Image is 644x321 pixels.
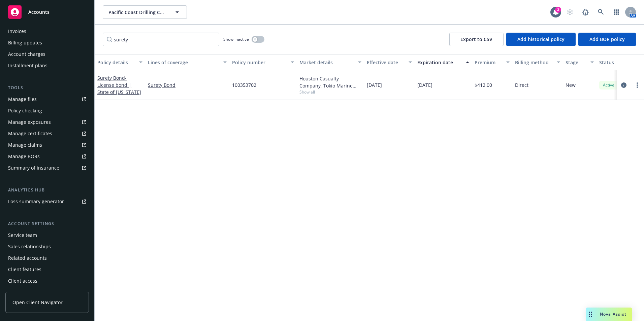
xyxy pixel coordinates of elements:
a: Related accounts [5,253,89,263]
div: Client access [8,276,37,286]
a: Accounts [5,3,89,22]
a: Surety Bond [148,81,227,88]
div: Policy checking [8,105,42,116]
div: Drag to move [586,308,594,321]
span: 100353702 [232,81,256,88]
div: Loss summary generator [8,196,64,207]
span: Export to CSV [460,36,492,42]
input: Filter by keyword... [103,33,219,46]
div: Effective date [367,59,405,66]
a: Start snowing [563,5,577,19]
div: Related accounts [8,253,47,263]
div: Premium [475,59,502,66]
button: Nova Assist [586,308,632,321]
button: Stage [563,54,597,70]
div: Expiration date [417,59,462,66]
a: more [633,81,641,89]
button: Billing method [512,54,563,70]
div: Billing method [515,59,553,66]
button: Market details [297,54,364,70]
div: Stage [566,59,586,66]
div: Manage certificates [8,128,52,139]
a: Report a Bug [579,5,592,19]
div: Policy details [97,59,135,66]
div: Status [599,59,640,66]
button: Pacific Coast Drilling Company, Inc. [103,5,187,19]
button: Add historical policy [506,33,576,46]
a: Client features [5,264,89,275]
span: New [566,81,576,88]
a: Manage files [5,94,89,105]
a: Sales relationships [5,241,89,252]
span: - License bond | State of [US_STATE] [97,75,141,95]
span: [DATE] [367,81,382,88]
div: Manage exposures [8,117,51,128]
span: Add historical policy [517,36,565,42]
a: Summary of insurance [5,163,89,173]
a: Switch app [610,5,623,19]
a: circleInformation [620,81,628,89]
button: Lines of coverage [145,54,229,70]
div: Invoices [8,26,26,37]
div: Service team [8,230,37,241]
a: Client access [5,276,89,286]
div: Account charges [8,49,45,60]
a: Search [594,5,608,19]
button: Policy details [95,54,145,70]
span: Show inactive [223,36,249,42]
button: Add BOR policy [578,33,636,46]
span: Add BOR policy [589,36,625,42]
div: Installment plans [8,60,47,71]
div: Manage BORs [8,151,40,162]
span: Pacific Coast Drilling Company, Inc. [108,9,167,16]
span: $412.00 [475,81,492,88]
div: Client features [8,264,41,275]
div: Market details [299,59,354,66]
a: Manage BORs [5,151,89,162]
span: Active [602,82,615,88]
span: Nova Assist [600,311,626,317]
div: Summary of insurance [8,163,59,173]
div: Sales relationships [8,241,51,252]
div: Houston Casualty Company, Tokio Marine HCC [299,75,361,89]
div: Lines of coverage [148,59,219,66]
div: Manage claims [8,140,42,150]
span: [DATE] [417,81,432,88]
span: Direct [515,81,528,88]
div: Account settings [5,220,89,227]
span: Open Client Navigator [12,299,63,306]
a: Policy checking [5,105,89,116]
a: Manage exposures [5,117,89,128]
a: Invoices [5,26,89,37]
a: Service team [5,230,89,241]
a: Loss summary generator [5,196,89,207]
div: Policy number [232,59,287,66]
span: Show all [299,89,361,95]
a: Billing updates [5,37,89,48]
button: Export to CSV [449,33,504,46]
button: Policy number [229,54,297,70]
a: Manage certificates [5,128,89,139]
div: Manage files [8,94,37,105]
div: Analytics hub [5,187,89,193]
a: Account charges [5,49,89,60]
a: Surety Bond [97,75,141,95]
a: Installment plans [5,60,89,71]
div: Billing updates [8,37,42,48]
button: Effective date [364,54,415,70]
div: 3 [555,7,561,13]
button: Expiration date [415,54,472,70]
div: Tools [5,84,89,91]
a: Manage claims [5,140,89,150]
span: Accounts [28,9,50,15]
button: Premium [472,54,512,70]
